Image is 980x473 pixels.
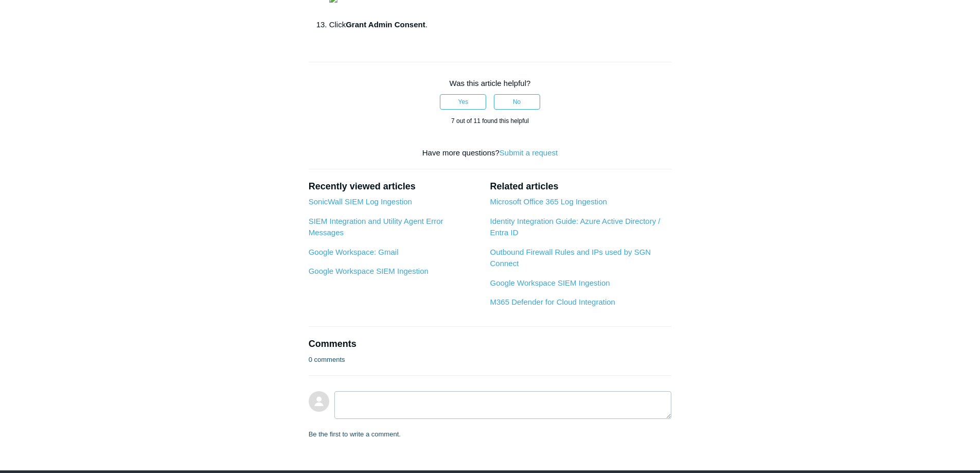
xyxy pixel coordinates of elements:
[500,148,558,157] a: Submit a request
[309,337,672,351] h2: Comments
[309,147,672,159] div: Have more questions?
[309,429,401,440] p: Be the first to write a comment.
[490,197,607,206] a: Microsoft Office 365 Log Ingestion
[490,248,651,268] a: Outbound Firewall Rules and IPs used by SGN Connect
[309,180,480,194] h2: Recently viewed articles
[309,217,443,237] a: SIEM Integration and Utility Agent Error Messages
[490,180,671,194] h2: Related articles
[490,278,610,287] a: Google Workspace SIEM Ingestion
[309,267,429,275] a: Google Workspace SIEM Ingestion
[334,391,672,419] textarea: Add your comment
[309,197,412,206] a: SonicWall SIEM Log Ingestion
[309,355,345,365] p: 0 comments
[309,248,399,256] a: Google Workspace: Gmail
[450,79,531,87] span: Was this article helpful?
[329,19,672,31] li: Click .
[490,297,615,306] a: M365 Defender for Cloud Integration
[346,20,425,29] strong: Grant Admin Consent
[494,94,540,110] button: This article was not helpful
[490,217,660,237] a: Identity Integration Guide: Azure Active Directory / Entra ID
[440,94,486,110] button: This article was helpful
[451,117,529,125] span: 7 out of 11 found this helpful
